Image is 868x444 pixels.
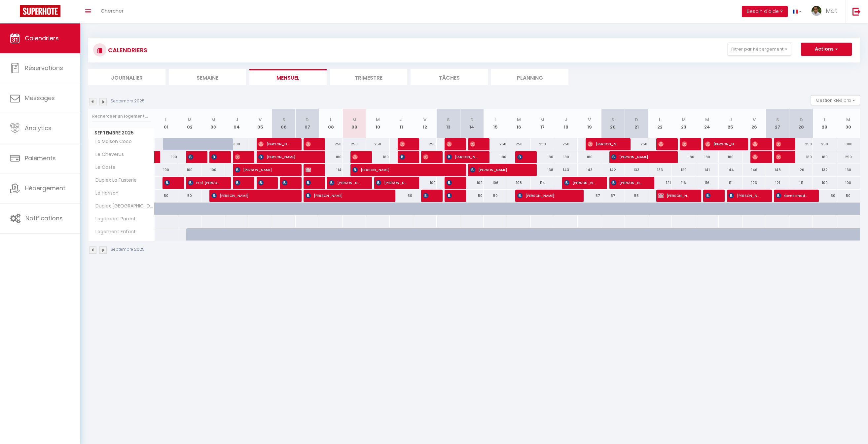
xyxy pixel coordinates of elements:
[201,164,225,176] div: 100
[319,164,343,176] div: 114
[225,109,248,138] th: 04
[470,138,478,150] span: [PERSON_NAME]
[329,176,361,189] span: [PERSON_NAME]
[319,109,343,138] th: 08
[625,109,648,138] th: 21
[343,109,366,138] th: 09
[330,117,332,123] abbr: L
[258,176,266,189] span: [PERSON_NAME]
[836,190,860,202] div: 50
[728,43,791,56] button: Filtrer par hébergement
[578,151,601,163] div: 180
[25,124,52,132] span: Analytics
[178,109,201,138] th: 02
[578,109,601,138] th: 19
[695,164,719,176] div: 141
[836,109,860,138] th: 30
[800,117,803,123] abbr: D
[811,95,860,105] button: Gestion des prix
[25,34,59,42] span: Calendriers
[789,164,813,176] div: 126
[484,190,507,202] div: 50
[248,109,272,138] th: 05
[801,43,852,56] button: Actions
[625,138,648,150] div: 250
[306,138,313,150] span: [PERSON_NAME]
[111,246,145,253] p: Septembre 2025
[306,164,313,176] span: [PERSON_NAME]
[813,177,836,189] div: 109
[400,138,408,150] span: [PERSON_NAME]/[PERSON_NAME]
[400,117,403,123] abbr: J
[658,138,666,150] span: [PERSON_NAME]
[413,138,437,150] div: 250
[565,117,567,123] abbr: J
[719,177,742,189] div: 111
[648,177,672,189] div: 121
[258,151,314,163] span: [PERSON_NAME]
[507,177,531,189] div: 108
[813,138,836,150] div: 250
[531,109,554,138] th: 17
[517,189,573,202] span: [PERSON_NAME]
[447,176,454,189] span: [PERSON_NAME]
[352,117,356,123] abbr: M
[588,138,619,150] span: [PERSON_NAME]
[235,117,238,123] abbr: J
[672,151,695,163] div: 180
[517,151,525,163] span: [PERSON_NAME]
[554,164,578,176] div: 143
[352,164,455,176] span: [PERSON_NAME]
[813,164,836,176] div: 132
[390,190,413,202] div: 50
[766,109,789,138] th: 27
[447,117,450,123] abbr: S
[695,151,719,163] div: 180
[789,151,813,163] div: 180
[235,151,243,163] span: [PERSON_NAME]
[484,151,507,163] div: 180
[826,7,837,15] span: Mat
[460,190,484,202] div: 50
[343,138,366,150] div: 250
[235,176,243,189] span: Storm van Scherpenseel
[766,177,789,189] div: 121
[25,184,65,192] span: Hébergement
[92,110,151,122] input: Rechercher un logement...
[188,117,192,123] abbr: M
[682,138,690,150] span: [PERSON_NAME]
[531,138,554,150] div: 250
[235,164,290,176] span: [PERSON_NAME]
[165,117,167,123] abbr: L
[729,117,732,123] abbr: J
[531,151,554,163] div: 180
[611,117,614,123] abbr: S
[836,164,860,176] div: 130
[852,7,861,16] img: logout
[470,164,525,176] span: [PERSON_NAME]
[106,43,147,57] h3: CALENDRIERS
[695,177,719,189] div: 116
[225,138,248,150] div: 300
[296,109,319,138] th: 07
[659,117,661,123] abbr: L
[611,151,667,163] span: [PERSON_NAME]
[90,228,137,236] span: Logement Enfant
[742,6,788,17] button: Besoin d'aide ?
[635,117,638,123] abbr: D
[423,189,431,202] span: [PERSON_NAME]
[25,154,56,162] span: Paiements
[447,151,478,163] span: [PERSON_NAME]
[282,176,290,189] span: [PERSON_NAME]
[836,177,860,189] div: 100
[672,109,695,138] th: 23
[719,109,742,138] th: 25
[846,117,850,123] abbr: M
[601,164,625,176] div: 142
[211,151,219,163] span: [PERSON_NAME]
[89,128,154,138] span: Septembre 2025
[259,117,262,123] abbr: V
[719,164,742,176] div: 144
[90,164,117,171] span: Le Coste
[491,69,568,85] li: Planning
